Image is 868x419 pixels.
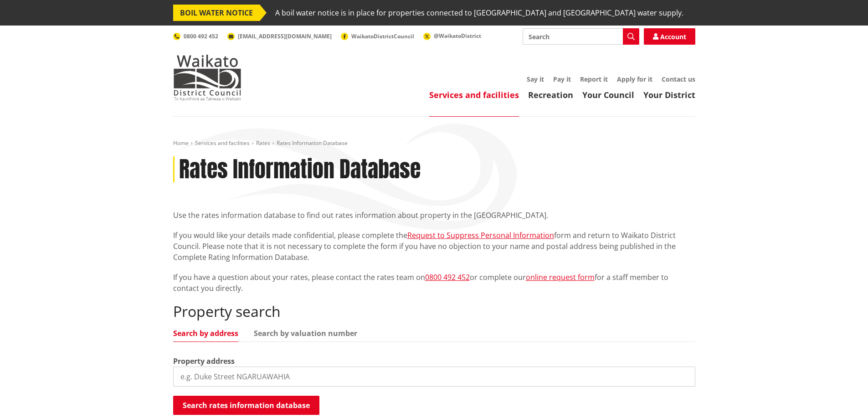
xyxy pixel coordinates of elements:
[173,272,695,294] p: If you have a question about your rates, please contact the rates team on or complete our for a s...
[662,75,695,83] a: Contact us
[173,367,695,387] input: e.g. Duke Street NGARUAWAHIA
[173,5,260,21] span: BOIL WATER NOTICE
[553,75,571,83] a: Pay it
[277,139,348,147] span: Rates Information Database
[173,330,238,337] a: Search by address
[582,89,634,100] a: Your Council
[275,5,683,21] span: A boil water notice is in place for properties connected to [GEOGRAPHIC_DATA] and [GEOGRAPHIC_DAT...
[238,32,332,40] span: [EMAIL_ADDRESS][DOMAIN_NAME]
[227,32,332,40] a: [EMAIL_ADDRESS][DOMAIN_NAME]
[341,32,414,40] a: WaikatoDistrictCouncil
[580,75,608,83] a: Report it
[526,272,595,282] a: online request form
[528,89,573,100] a: Recreation
[407,230,554,240] a: Request to Suppress Personal Information
[184,32,218,40] span: 0800 492 452
[173,356,235,367] label: Property address
[173,303,695,320] h2: Property search
[254,330,357,337] a: Search by valuation number
[644,28,695,45] a: Account
[527,75,544,83] a: Say it
[643,89,695,100] a: Your District
[179,156,421,183] h1: Rates Information Database
[425,272,470,282] a: 0800 492 452
[256,139,270,147] a: Rates
[617,75,652,83] a: Apply for it
[173,230,695,263] p: If you would like your details made confidential, please complete the form and return to Waikato ...
[351,32,414,40] span: WaikatoDistrictCouncil
[173,55,241,100] img: Waikato District Council - Te Kaunihera aa Takiwaa o Waikato
[523,28,639,45] input: Search input
[173,396,319,415] button: Search rates information database
[173,140,695,147] nav: breadcrumb
[173,32,218,40] a: 0800 492 452
[429,89,519,100] a: Services and facilities
[423,32,481,40] a: @WaikatoDistrict
[434,32,481,40] span: @WaikatoDistrict
[195,139,250,147] a: Services and facilities
[173,210,695,221] p: Use the rates information database to find out rates information about property in the [GEOGRAPHI...
[173,139,189,147] a: Home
